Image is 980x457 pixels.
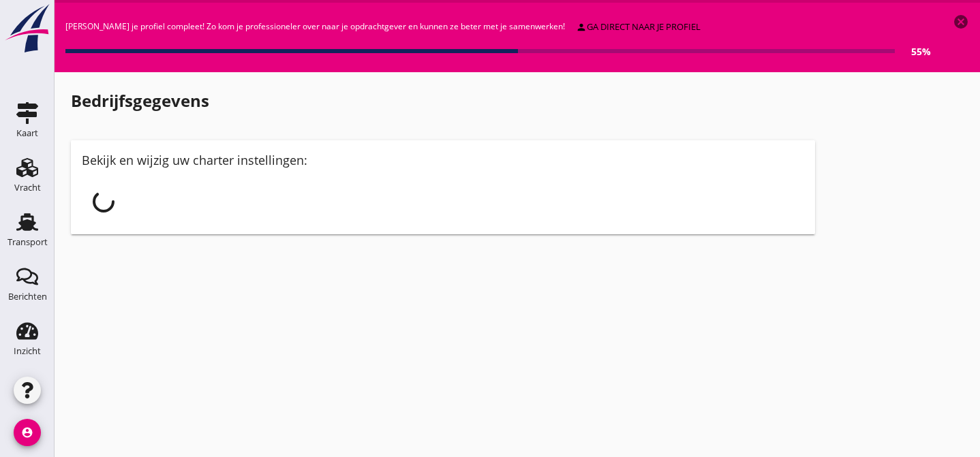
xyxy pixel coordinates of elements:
[7,238,48,247] div: Transport
[570,18,706,37] a: ga direct naar je profiel
[65,14,931,61] div: [PERSON_NAME] je profiel compleet! Zo kom je professioneler over naar je opdrachtgever en kunnen ...
[3,3,52,54] img: logo-small.a267ee39.svg
[14,347,41,356] div: Inzicht
[895,44,931,59] div: 55%
[8,292,47,301] div: Berichten
[576,22,587,33] i: person
[14,419,41,446] i: account_circle
[71,89,815,113] h1: Bedrijfsgegevens
[576,20,701,34] div: ga direct naar je profiel
[14,183,41,192] div: Vracht
[16,129,38,138] div: Kaart
[82,151,804,170] div: Bekijk en wijzig uw charter instellingen:
[953,14,969,30] i: cancel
